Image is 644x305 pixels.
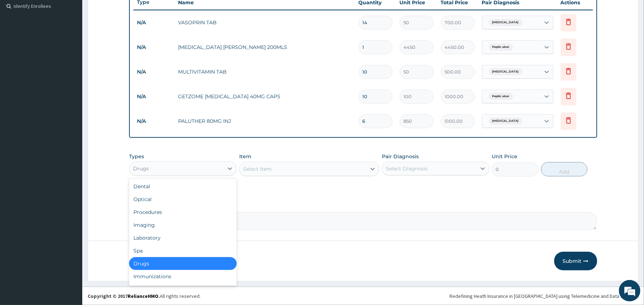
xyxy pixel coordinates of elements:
[449,292,639,300] div: Redefining Heath Insurance in [GEOGRAPHIC_DATA] using Telemedicine and Data Science!
[174,65,355,79] td: MULTIVITAMIN TAB
[128,293,158,299] a: RelianceHMO
[489,19,522,26] span: [MEDICAL_DATA]
[88,293,160,299] strong: Copyright © 2017 .
[174,40,355,54] td: [MEDICAL_DATA] [PERSON_NAME] 200MLS
[129,244,237,257] div: Spa
[41,90,99,162] span: We're online!
[129,270,237,283] div: Immunizations
[489,117,522,125] span: [MEDICAL_DATA]
[133,115,174,128] td: N/A
[133,90,174,103] td: N/A
[117,4,134,21] div: Minimize live chat window
[174,89,355,104] td: GETZOME [MEDICAL_DATA] 40MG CAPS
[489,93,513,100] span: Peptic ulcer
[489,44,513,51] span: Peptic ulcer
[554,252,597,270] button: Submit
[492,153,517,160] label: Unit Price
[129,219,237,231] div: Imaging
[386,165,428,172] div: Select Diagnosis
[82,287,644,305] footer: All rights reserved.
[174,114,355,128] td: PALUTHER 80MG INJ
[4,195,136,220] textarea: Type your message and hit 'Enter'
[129,231,237,244] div: Laboratory
[382,153,419,160] label: Pair Diagnosis
[129,257,237,270] div: Drugs
[129,206,237,219] div: Procedures
[129,202,597,208] label: Comment
[133,41,174,54] td: N/A
[133,165,149,172] div: Drugs
[133,16,174,29] td: N/A
[129,180,237,193] div: Dental
[239,153,251,160] label: Item
[133,65,174,79] td: N/A
[243,165,272,172] div: Select Item
[129,283,237,296] div: Others
[13,36,29,54] img: d_794563401_company_1708531726252_794563401
[174,15,355,30] td: VASOPRIN TAB
[129,154,144,160] label: Types
[129,193,237,206] div: Optical
[541,162,588,176] button: Add
[489,68,522,75] span: [MEDICAL_DATA]
[37,40,120,49] div: Chat with us now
